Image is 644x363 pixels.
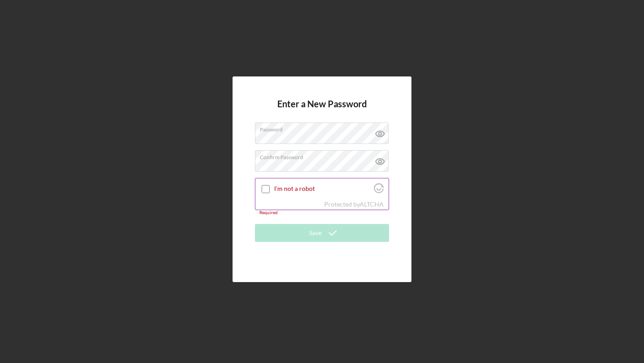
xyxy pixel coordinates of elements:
[260,151,389,160] label: Confirm Password
[277,99,367,122] h4: Enter a New Password
[255,224,389,242] button: Save
[260,123,389,133] label: Password
[324,201,384,208] div: Protected by
[255,210,389,215] div: Required
[274,185,371,192] label: I'm not a robot
[360,200,384,208] a: Visit Altcha.org
[374,187,384,194] a: Visit Altcha.org
[309,224,322,242] div: Save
